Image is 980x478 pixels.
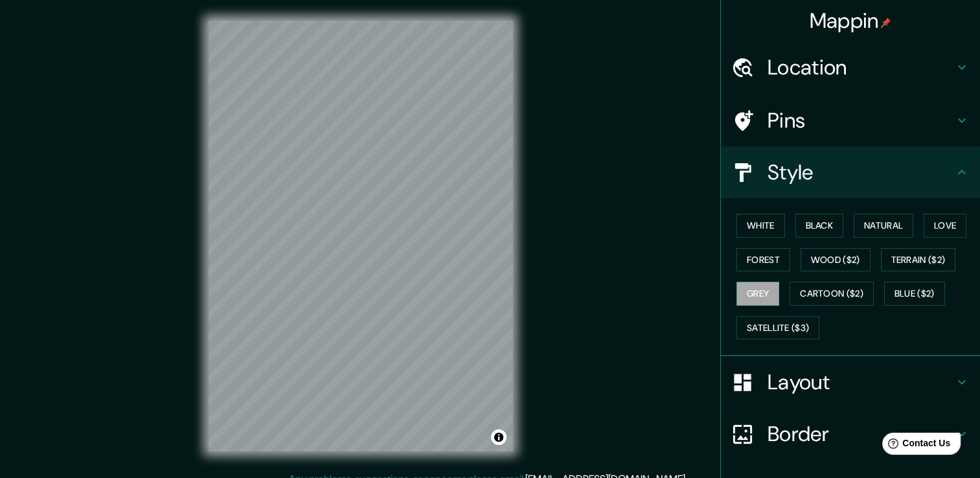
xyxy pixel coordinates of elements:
div: Pins [721,95,980,146]
button: Terrain ($2) [881,248,956,272]
button: Cartoon ($2) [790,282,874,306]
button: White [736,214,785,238]
h4: Location [768,54,954,80]
button: Love [924,214,966,238]
h4: Style [768,159,954,185]
h4: Mappin [810,8,892,34]
button: Black [795,214,844,238]
button: Natural [854,214,913,238]
img: pin-icon.png [881,17,891,28]
button: Wood ($2) [801,248,871,272]
h4: Border [768,421,954,447]
div: Layout [721,356,980,408]
h4: Layout [768,369,954,395]
button: Blue ($2) [884,282,945,306]
button: Satellite ($3) [736,316,819,340]
div: Border [721,408,980,460]
button: Forest [736,248,790,272]
div: Style [721,146,980,198]
div: Location [721,41,980,93]
canvas: Map [209,21,513,451]
button: Grey [736,282,779,306]
button: Toggle attribution [491,429,507,445]
iframe: Help widget launcher [865,427,966,464]
h4: Pins [768,108,954,133]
